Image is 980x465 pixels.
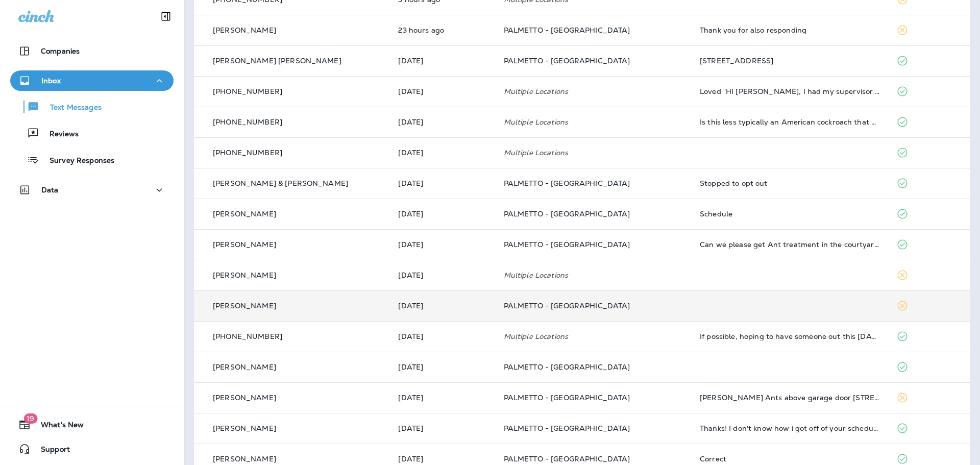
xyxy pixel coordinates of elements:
[213,26,276,34] p: [PERSON_NAME]
[213,179,348,187] p: [PERSON_NAME] & [PERSON_NAME]
[504,332,683,340] p: Multiple Locations
[31,421,84,433] span: What's New
[504,301,630,310] span: PALMETTO - [GEOGRAPHIC_DATA]
[700,118,879,126] div: Is this less typically an American cockroach that would suddenly appear on my table could it have...
[504,87,683,95] p: Multiple Locations
[700,240,879,249] div: Can we please get Ant treatment in the courtyard on your next visit?
[398,240,487,249] p: Sep 25, 2025 02:57 PM
[504,240,630,249] span: PALMETTO - [GEOGRAPHIC_DATA]
[700,455,879,463] div: Correct
[504,179,630,188] span: PALMETTO - [GEOGRAPHIC_DATA]
[31,445,70,457] span: Support
[700,87,879,95] div: Loved “HI Lindsay, I had my supervisor look at your photo and it does appear to be an american co...
[504,424,630,433] span: PALMETTO - [GEOGRAPHIC_DATA]
[398,26,487,34] p: Sep 29, 2025 02:26 PM
[213,455,276,463] p: [PERSON_NAME]
[398,394,487,402] p: Sep 23, 2025 02:48 PM
[213,424,276,432] p: [PERSON_NAME]
[213,149,282,157] p: [PHONE_NUMBER]
[10,41,174,61] button: Companies
[213,394,276,402] p: [PERSON_NAME]
[700,57,879,65] div: 1078 Glenshaw St. North Charleston, SC 29405
[41,186,59,194] p: Data
[504,271,683,279] p: Multiple Locations
[213,118,282,126] p: [PHONE_NUMBER]
[398,57,487,65] p: Sep 26, 2025 04:32 PM
[504,362,630,372] span: PALMETTO - [GEOGRAPHIC_DATA]
[398,210,487,218] p: Sep 25, 2025 05:20 PM
[10,439,174,459] button: Support
[213,302,276,310] p: [PERSON_NAME]
[213,57,341,65] p: [PERSON_NAME] [PERSON_NAME]
[504,118,683,126] p: Multiple Locations
[504,454,630,463] span: PALMETTO - [GEOGRAPHIC_DATA]
[41,47,80,55] p: Companies
[398,455,487,463] p: Sep 23, 2025 10:30 AM
[504,149,683,157] p: Multiple Locations
[700,332,879,340] div: If possible, hoping to have someone out this coming Monday or Tuesday. We have guest arriving on ...
[700,26,879,34] div: Thank you for also responding
[504,26,630,35] span: PALMETTO - [GEOGRAPHIC_DATA]
[10,70,174,91] button: Inbox
[10,414,174,435] button: 19What's New
[213,271,276,279] p: [PERSON_NAME]
[41,77,61,85] p: Inbox
[700,210,879,218] div: Schedule
[213,210,276,218] p: [PERSON_NAME]
[152,6,180,27] button: Collapse Sidebar
[213,363,276,371] p: [PERSON_NAME]
[700,394,879,402] div: Carpenter Ants above garage door 954 Key Colony Court Mount Pleasant, SC 29464
[504,393,630,402] span: PALMETTO - [GEOGRAPHIC_DATA]
[23,413,37,424] span: 19
[39,130,79,139] p: Reviews
[504,209,630,218] span: PALMETTO - [GEOGRAPHIC_DATA]
[398,87,487,95] p: Sep 26, 2025 03:53 PM
[398,149,487,157] p: Sep 26, 2025 08:58 AM
[398,118,487,126] p: Sep 26, 2025 12:01 PM
[39,156,114,166] p: Survey Responses
[398,179,487,187] p: Sep 25, 2025 05:58 PM
[10,96,174,117] button: Text Messages
[700,179,879,187] div: Stopped to opt out
[213,332,282,340] p: [PHONE_NUMBER]
[10,123,174,144] button: Reviews
[10,149,174,170] button: Survey Responses
[398,271,487,279] p: Sep 25, 2025 02:05 PM
[213,240,276,249] p: [PERSON_NAME]
[398,363,487,371] p: Sep 25, 2025 11:26 AM
[213,87,282,95] p: [PHONE_NUMBER]
[398,332,487,340] p: Sep 25, 2025 11:55 AM
[398,424,487,432] p: Sep 23, 2025 02:23 PM
[40,103,102,113] p: Text Messages
[700,424,879,432] div: Thanks! I don't know how i got off of your schedule? We have been customers since 2003
[504,56,630,65] span: PALMETTO - [GEOGRAPHIC_DATA]
[398,302,487,310] p: Sep 25, 2025 01:09 PM
[10,180,174,200] button: Data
